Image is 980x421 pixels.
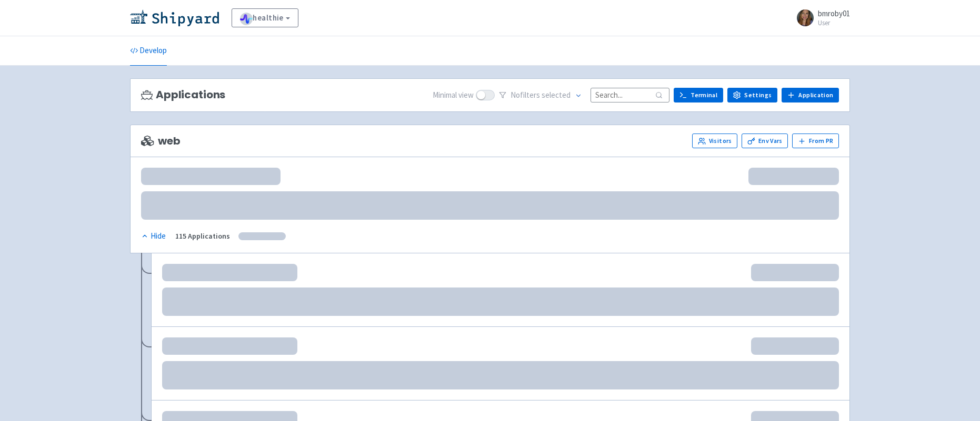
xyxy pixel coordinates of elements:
a: Env Vars [742,134,788,148]
span: bmroby01 [818,8,850,18]
a: Develop [130,36,167,66]
span: selected [542,90,571,100]
span: web [141,135,180,147]
h3: Applications [141,89,225,101]
div: 115 Applications [175,230,230,242]
span: Minimal view [433,89,474,101]
button: Hide [141,230,167,242]
small: User [818,19,850,26]
a: Settings [727,88,777,102]
input: Search... [591,88,669,102]
div: Hide [141,230,166,242]
button: From PR [792,134,839,148]
a: healthie [232,8,298,27]
a: Visitors [692,134,737,148]
a: Terminal [674,88,723,102]
span: No filter s [511,89,571,101]
a: bmroby01 User [791,9,850,26]
a: Application [782,88,839,102]
img: Shipyard logo [130,9,219,26]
